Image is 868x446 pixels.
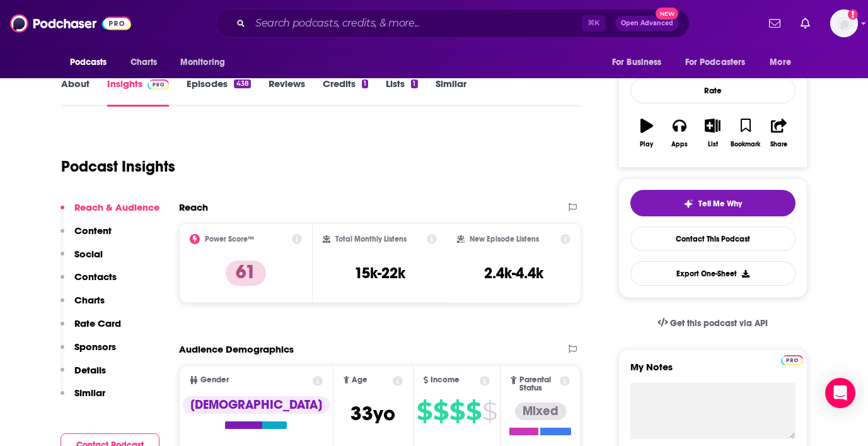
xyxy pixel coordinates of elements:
[482,401,497,421] span: $
[61,364,106,387] button: Details
[630,78,796,103] div: Rate
[698,199,742,209] span: Tell Me Why
[671,141,688,148] div: Apps
[509,402,571,435] a: Mixed
[183,396,330,429] a: [DEMOGRAPHIC_DATA]
[122,50,165,74] a: Charts
[685,54,746,71] span: For Podcasters
[130,54,158,71] span: Charts
[663,110,696,156] button: Apps
[205,235,254,244] h2: Power Score™
[830,9,858,37] span: Logged in as addi44
[417,401,497,421] a: $$$$$
[796,13,815,34] a: Show notifications dropdown
[762,110,795,156] button: Share
[74,271,117,283] p: Contacts
[61,157,175,176] h1: Podcast Insights
[683,199,693,209] img: tell me why sparkle
[61,50,124,74] button: open menu
[179,343,294,355] h2: Audience Demographics
[61,271,117,294] button: Contacts
[484,264,543,283] h3: 2.4k-4.4k
[431,376,460,384] span: Income
[200,376,229,384] span: Gender
[670,318,768,329] span: Get this podcast via API
[677,50,764,74] button: open menu
[519,376,558,392] span: Parental Status
[781,355,803,365] img: Podchaser Pro
[180,54,225,71] span: Monitoring
[10,11,131,35] img: Podchaser - Follow, Share and Rate Podcasts
[74,317,121,329] p: Rate Card
[362,79,368,88] div: 1
[470,235,539,244] h2: New Episode Listens
[731,141,760,148] div: Bookmark
[449,401,465,421] span: $
[612,54,662,71] span: For Business
[417,401,432,421] span: $
[770,54,791,71] span: More
[179,201,208,213] h2: Reach
[848,9,858,20] svg: Add a profile image
[515,402,566,420] div: Mixed
[647,308,778,339] a: Get this podcast via API
[61,225,112,248] button: Content
[825,378,855,408] div: Open Intercom Messenger
[350,408,395,424] a: 33yo
[830,9,858,37] button: Show profile menu
[729,110,762,156] button: Bookmark
[656,8,678,20] span: New
[187,78,250,107] a: Episodes438
[148,79,170,90] img: Podchaser Pro
[352,376,367,384] span: Age
[354,264,405,283] h3: 15k-22k
[269,78,305,107] a: Reviews
[830,9,858,37] img: User Profile
[630,261,796,286] button: Export One-Sheet
[466,401,481,421] span: $
[107,78,170,107] a: InsightsPodchaser Pro
[630,361,796,383] label: My Notes
[216,9,690,38] div: Search podcasts, credits, & more...
[696,110,729,156] button: List
[350,401,395,426] span: 33 yo
[708,141,718,148] div: List
[640,141,653,148] div: Play
[603,50,678,74] button: open menu
[323,78,368,107] a: Credits1
[615,16,679,31] button: Open AdvancedNew
[74,364,106,376] p: Details
[61,201,159,225] button: Reach & Audience
[61,317,121,341] button: Rate Card
[250,13,582,33] input: Search podcasts, credits, & more...
[335,235,407,244] h2: Total Monthly Listens
[630,110,663,156] button: Play
[74,387,105,399] p: Similar
[61,387,105,410] button: Similar
[74,341,116,353] p: Sponsors
[764,13,785,34] a: Show notifications dropdown
[630,226,796,251] a: Contact This Podcast
[74,225,112,237] p: Content
[61,78,90,107] a: About
[630,190,796,216] button: tell me why sparkleTell Me Why
[436,78,466,107] a: Similar
[183,396,330,414] div: [DEMOGRAPHIC_DATA]
[70,54,107,71] span: Podcasts
[582,15,605,32] span: ⌘ K
[761,50,807,74] button: open menu
[61,294,105,317] button: Charts
[621,20,673,26] span: Open Advanced
[433,401,448,421] span: $
[781,353,803,365] a: Pro website
[770,141,787,148] div: Share
[61,248,103,271] button: Social
[74,201,159,213] p: Reach & Audience
[234,79,250,88] div: 438
[61,341,116,364] button: Sponsors
[74,248,103,260] p: Social
[226,261,266,286] p: 61
[74,294,105,306] p: Charts
[386,78,417,107] a: Lists1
